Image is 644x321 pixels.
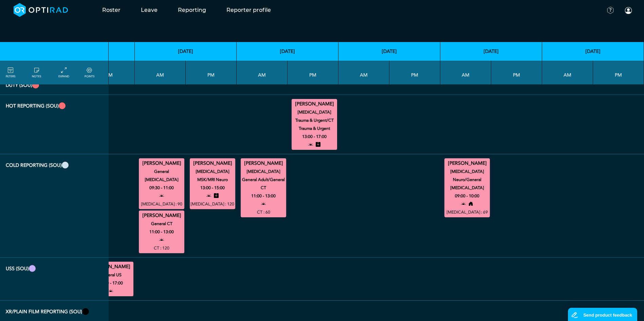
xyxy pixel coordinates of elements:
[159,192,164,200] i: open to allocation
[186,61,237,84] th: PM
[141,200,182,208] small: [MEDICAL_DATA] : 90
[593,61,644,84] th: PM
[200,184,225,192] small: 13:00 - 15:00
[447,208,488,216] small: [MEDICAL_DATA] : 69
[308,141,313,149] i: open to allocation
[445,159,489,167] summary: [PERSON_NAME]
[338,61,389,84] th: AM
[468,200,473,208] i: working from home
[191,159,234,167] summary: [PERSON_NAME]
[135,42,237,61] th: [DATE]
[159,236,164,244] i: open to allocation
[251,192,276,200] small: 11:00 - 13:00
[6,66,15,79] a: FILTERS
[58,66,69,79] a: collapse/expand entries
[84,61,135,84] th: PM
[241,158,286,217] div: FLU General Adult/General CT 11:00 - 13:00
[214,192,219,200] i: stored entry
[140,159,183,167] summary: [PERSON_NAME]
[14,3,68,17] img: brand-opti-rad-logos-blue-and-white-d2f68631ba2948856bd03f2d395fb146ddc8fb01b4b6e9315ea85fa773367...
[289,108,340,133] small: [MEDICAL_DATA] Trauma & Urgent/CT Trauma & Urgent
[292,99,337,150] div: MRI Trauma & Urgent/CT Trauma & Urgent 13:00 - 17:00
[140,212,183,220] summary: [PERSON_NAME]
[139,158,184,209] div: General MRI 09:30 - 11:00
[135,61,186,84] th: AM
[257,208,270,216] small: CT : 60
[139,210,184,253] div: General CT 11:00 - 13:00
[237,42,338,61] th: [DATE]
[136,220,187,228] small: General CT
[542,61,593,84] th: AM
[389,61,440,84] th: PM
[136,167,187,184] small: General [MEDICAL_DATA]
[444,158,490,217] div: MRI Neuro/General MRI 09:00 - 10:00
[441,167,493,192] small: [MEDICAL_DATA] Neuro/General [MEDICAL_DATA]
[32,66,41,79] a: show/hide notes
[440,42,542,61] th: [DATE]
[238,167,289,192] small: [MEDICAL_DATA] General Adult/General CT
[461,200,466,208] i: open to allocation
[98,279,123,287] small: 14:00 - 17:00
[108,287,113,295] i: open to allocation
[149,228,174,236] small: 11:00 - 13:00
[288,61,338,84] th: PM
[154,244,169,252] small: CT : 120
[242,159,285,167] summary: [PERSON_NAME]
[316,141,320,149] i: stored entry
[455,192,479,200] small: 09:00 - 10:00
[338,42,440,61] th: [DATE]
[191,200,234,208] small: [MEDICAL_DATA] : 120
[261,200,266,208] i: open to allocation
[85,66,94,79] a: collapse/expand expected points
[440,61,491,84] th: AM
[542,42,644,61] th: [DATE]
[85,271,136,279] small: General US
[302,133,327,141] small: 13:00 - 17:00
[293,100,336,108] summary: [PERSON_NAME]
[237,61,288,84] th: AM
[149,184,174,192] small: 09:30 - 11:00
[190,158,235,209] div: MRI MSK/MRI Neuro 13:00 - 15:00
[206,192,211,200] i: open to allocation
[491,61,542,84] th: PM
[88,262,133,296] div: General US 14:00 - 17:00
[89,263,132,271] summary: [PERSON_NAME]
[187,167,238,184] small: [MEDICAL_DATA] MSK/MRI Neuro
